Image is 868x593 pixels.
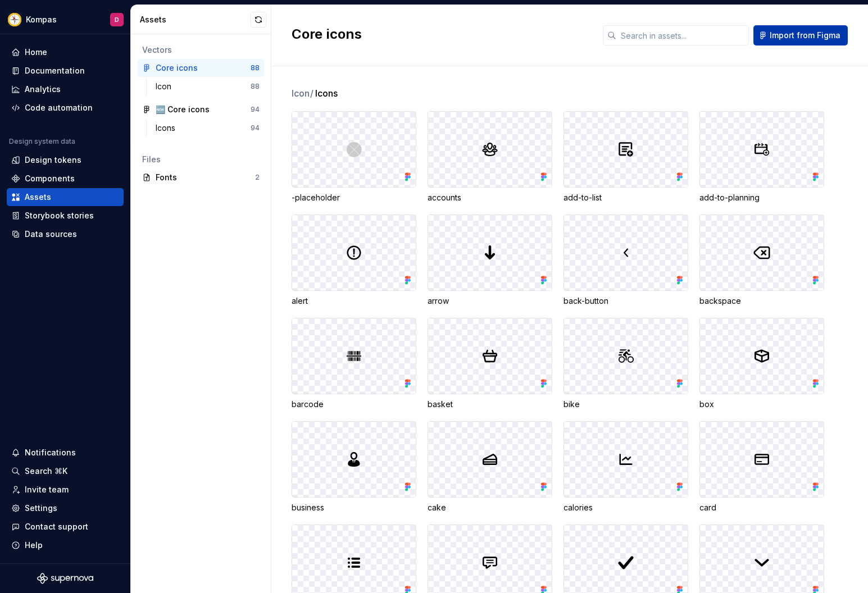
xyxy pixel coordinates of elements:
[7,518,124,536] button: Contact support
[25,484,69,495] div: Invite team
[292,25,589,43] h2: Core icons
[25,47,47,58] div: Home
[563,399,688,410] div: bike
[563,192,688,203] div: add-to-list
[156,81,176,92] div: Icon
[292,399,416,410] div: barcode
[7,62,124,80] a: Documentation
[25,540,43,551] div: Help
[7,481,124,499] a: Invite team
[292,502,416,513] div: business
[25,521,88,532] div: Contact support
[7,462,124,480] button: Search ⌘K
[428,502,552,513] div: cake
[753,25,848,45] button: Import from Figma
[138,101,264,118] a: 🆕 Core icons94
[156,122,180,134] div: Icons
[292,295,416,307] div: alert
[25,503,57,514] div: Settings
[115,15,119,24] div: D
[26,14,57,25] div: Kompas
[9,137,75,146] div: Design system data
[25,84,61,95] div: Analytics
[428,295,552,307] div: arrow
[7,225,124,243] a: Data sources
[25,447,76,458] div: Notifications
[7,43,124,61] a: Home
[251,82,260,91] div: 88
[7,207,124,225] a: Storybook stories
[7,536,124,554] button: Help
[251,105,260,114] div: 94
[616,25,749,45] input: Search in assets...
[699,502,824,513] div: card
[7,151,124,169] a: Design tokens
[156,172,255,183] div: Fonts
[292,86,314,100] span: Icon
[25,173,75,184] div: Components
[25,154,81,166] div: Design tokens
[25,65,85,76] div: Documentation
[25,191,51,203] div: Assets
[8,13,21,26] img: 08074ee4-1ecd-486d-a7dc-923fcc0bed6c.png
[7,170,124,188] a: Components
[7,99,124,117] a: Code automation
[142,44,260,56] div: Vectors
[37,573,93,584] svg: Supernova Logo
[255,173,260,182] div: 2
[563,295,688,307] div: back-button
[770,30,840,41] span: Import from Figma
[2,7,128,31] button: KompasD
[7,80,124,98] a: Analytics
[563,502,688,513] div: calories
[25,210,94,221] div: Storybook stories
[142,154,260,165] div: Files
[7,444,124,462] button: Notifications
[310,88,313,99] span: /
[251,63,260,72] div: 88
[292,192,416,203] div: -placeholder
[140,14,251,25] div: Assets
[25,466,67,477] div: Search ⌘K
[699,399,824,410] div: box
[699,295,824,307] div: backspace
[138,168,264,186] a: Fonts2
[315,86,338,100] span: Icons
[156,62,198,74] div: Core icons
[25,229,77,240] div: Data sources
[151,119,264,137] a: Icons94
[428,192,552,203] div: accounts
[156,104,210,115] div: 🆕 Core icons
[699,192,824,203] div: add-to-planning
[7,499,124,517] a: Settings
[25,102,93,113] div: Code automation
[151,77,264,95] a: Icon88
[7,188,124,206] a: Assets
[428,399,552,410] div: basket
[138,59,264,77] a: Core icons88
[251,124,260,133] div: 94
